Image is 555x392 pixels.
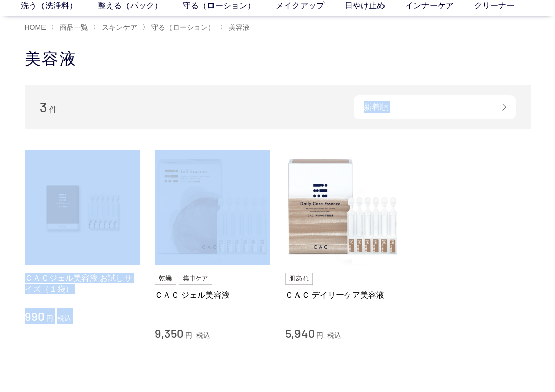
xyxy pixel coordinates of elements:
a: ＣＡＣ ジェル美容液 [155,290,270,300]
span: 9,350 [155,326,183,340]
span: 件 [49,105,57,114]
img: ＣＡＣジェル美容液 お試しサイズ（１袋） [25,150,140,265]
a: ＣＡＣジェル美容液 お試しサイズ（１袋） [25,273,140,294]
img: ＣＡＣ ジェル美容液 [155,150,270,265]
img: ＣＡＣ デイリーケア美容液 [285,150,401,265]
span: 990 [25,309,45,323]
li: 〉 [51,23,91,32]
a: 美容液 [227,23,250,31]
a: ＣＡＣ デイリーケア美容液 [285,290,401,300]
span: 美容液 [229,23,250,31]
a: 守る（ローション） [149,23,215,31]
img: 集中ケア [179,273,213,285]
span: 守る（ローション） [151,23,215,31]
span: 円 [46,314,53,322]
span: 税込 [57,314,71,322]
span: 5,940 [285,326,315,340]
li: 〉 [93,23,140,32]
span: 円 [316,331,323,339]
div: 新着順 [354,95,516,119]
img: 乾燥 [155,273,176,285]
span: 円 [185,331,192,339]
span: 税込 [196,331,210,339]
li: 〉 [142,23,218,32]
span: スキンケア [102,23,137,31]
span: 税込 [327,331,341,339]
span: 3 [40,99,47,115]
span: 商品一覧 [60,23,88,31]
h1: 美容液 [25,48,531,70]
a: スキンケア [100,23,137,31]
li: 〉 [220,23,252,32]
a: HOME [25,23,46,31]
img: 肌あれ [285,273,313,285]
a: 商品一覧 [58,23,88,31]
